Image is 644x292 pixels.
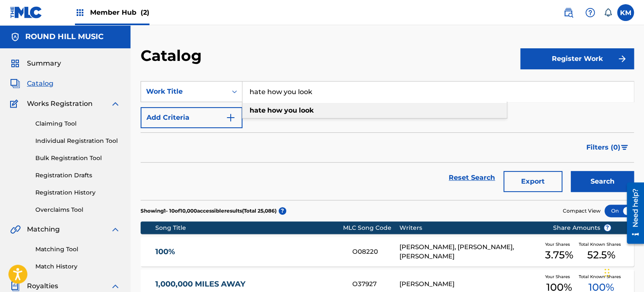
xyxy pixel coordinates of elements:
[35,245,120,254] a: Matching Tool
[617,4,634,21] div: User Menu
[35,154,120,163] a: Bulk Registration Tool
[35,137,120,145] a: Individual Registration Tool
[25,32,104,42] h5: ROUND HILL MUSIC
[279,207,286,215] span: ?
[444,168,499,187] a: Reset Search
[343,224,399,232] div: MLC Song Code
[141,8,149,16] span: (2)
[35,205,120,214] a: Overclaims Tool
[602,252,644,292] iframe: Chat Widget
[284,106,297,114] strong: you
[621,145,628,150] img: filter
[604,224,611,231] span: ?
[352,247,399,257] div: O08220
[579,241,624,247] span: Total Known Shares
[10,32,20,42] img: Accounts
[579,274,624,280] span: Total Known Shares
[604,260,609,285] div: Drag
[141,81,634,200] form: Search Form
[563,207,601,215] span: Compact View
[90,8,149,17] span: Member Hub
[582,4,599,21] div: Help
[155,279,341,289] a: 1,000,000 MILES AWAY
[545,247,573,263] span: 3.75 %
[10,281,20,291] img: Royalties
[250,106,266,114] strong: hate
[587,247,615,263] span: 52.5 %
[35,171,120,180] a: Registration Drafts
[35,119,120,128] a: Claiming Tool
[35,188,120,197] a: Registration History
[110,224,120,234] img: expand
[399,224,540,232] div: Writers
[620,179,644,247] iframe: Resource Center
[299,106,314,114] strong: look
[604,8,612,17] div: Notifications
[155,247,341,257] a: 100%
[10,6,43,18] img: MLC Logo
[146,87,222,97] div: Work Title
[141,207,277,215] p: Showing 1 - 10 of 10,000 accessible results (Total 25,086 )
[352,279,399,289] div: O37927
[586,142,620,153] span: Filters ( 0 )
[571,171,634,192] button: Search
[75,8,85,18] img: Top Rightsholders
[27,281,58,291] span: Royalties
[10,99,21,109] img: Works Registration
[10,58,61,68] a: SummarySummary
[617,54,627,64] img: f7272a7cc735f4ea7f67.svg
[10,79,20,89] img: Catalog
[10,58,20,68] img: Summary
[560,4,577,21] a: Public Search
[503,171,562,192] button: Export
[110,281,120,291] img: expand
[27,79,53,89] span: Catalog
[563,8,573,18] img: search
[226,113,236,123] img: 9d2ae6d4665cec9f34b9.svg
[545,274,573,280] span: Your Shares
[141,107,242,128] button: Add Criteria
[141,46,206,65] h2: Catalog
[267,106,282,114] strong: how
[399,242,540,261] div: [PERSON_NAME], [PERSON_NAME], [PERSON_NAME]
[27,99,93,109] span: Works Registration
[585,8,595,18] img: help
[27,58,61,68] span: Summary
[545,241,573,247] span: Your Shares
[27,224,60,234] span: Matching
[10,224,21,234] img: Matching
[520,48,634,69] button: Register Work
[553,224,611,232] span: Share Amounts
[399,279,540,289] div: [PERSON_NAME]
[581,137,634,158] button: Filters (0)
[110,99,120,109] img: expand
[10,79,53,89] a: CatalogCatalog
[35,262,120,271] a: Match History
[155,224,343,232] div: Song Title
